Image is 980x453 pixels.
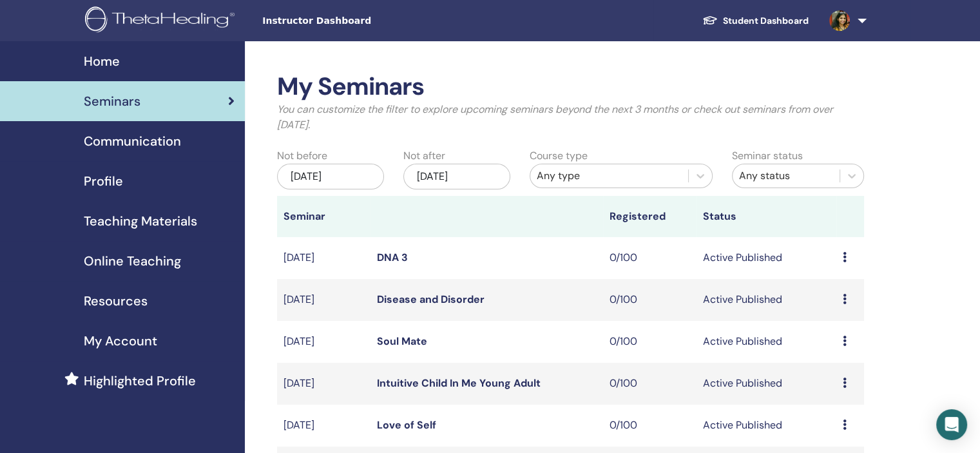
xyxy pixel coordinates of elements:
[603,405,697,447] td: 0/100
[377,418,436,432] a: Love of Self
[739,168,833,184] div: Any status
[530,148,588,164] label: Course type
[936,409,967,440] div: Open Intercom Messenger
[603,237,697,279] td: 0/100
[829,10,850,31] img: default.jpg
[697,237,836,279] td: Active Published
[403,164,510,189] div: [DATE]
[277,102,864,133] p: You can customize the filter to explore upcoming seminars beyond the next 3 months or check out s...
[377,376,541,390] a: Intuitive Child In Me Young Adult
[603,196,697,237] th: Registered
[277,148,327,164] label: Not before
[697,279,836,321] td: Active Published
[277,405,370,447] td: [DATE]
[84,52,120,71] span: Home
[537,168,682,184] div: Any type
[732,148,803,164] label: Seminar status
[403,148,445,164] label: Not after
[84,171,123,191] span: Profile
[84,92,140,111] span: Seminars
[702,15,718,26] img: graduation-cap-white.svg
[84,251,181,271] span: Online Teaching
[277,237,370,279] td: [DATE]
[377,251,408,264] a: DNA 3
[377,334,427,348] a: Soul Mate
[84,291,148,311] span: Resources
[277,321,370,363] td: [DATE]
[262,14,456,28] span: Instructor Dashboard
[603,279,697,321] td: 0/100
[697,363,836,405] td: Active Published
[277,363,370,405] td: [DATE]
[697,321,836,363] td: Active Published
[697,405,836,447] td: Active Published
[603,363,697,405] td: 0/100
[377,293,485,306] a: Disease and Disorder
[84,211,197,231] span: Teaching Materials
[277,72,864,102] h2: My Seminars
[697,196,836,237] th: Status
[277,279,370,321] td: [DATE]
[603,321,697,363] td: 0/100
[277,196,370,237] th: Seminar
[84,131,181,151] span: Communication
[84,371,196,390] span: Highlighted Profile
[84,331,157,351] span: My Account
[85,6,239,35] img: logo.png
[692,9,819,33] a: Student Dashboard
[277,164,384,189] div: [DATE]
